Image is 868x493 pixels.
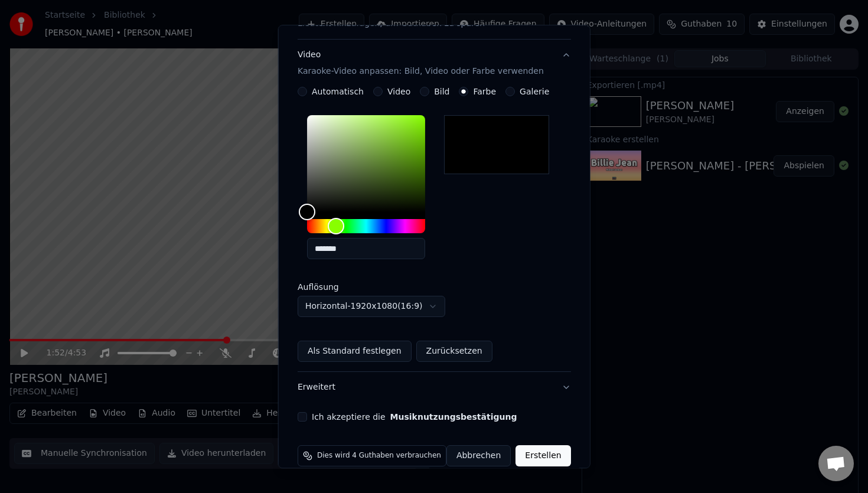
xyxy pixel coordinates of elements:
label: Automatisch [312,88,364,96]
button: Zurücksetzen [416,341,492,363]
div: Hue [307,220,425,234]
label: Bild [434,88,449,96]
div: Color [307,116,425,213]
button: VideoKaraoke-Video anpassen: Bild, Video oder Farbe verwenden [298,40,571,87]
button: Erweitert [298,373,571,403]
button: Als Standard festlegen [298,341,412,363]
label: Farbe [473,88,496,96]
label: Galerie [520,88,549,96]
button: Ich akzeptiere die [390,413,517,422]
button: Erstellen [515,446,570,467]
label: Video [387,88,410,96]
p: Karaoke-Video anpassen: Bild, Video oder Farbe verwenden [298,66,544,78]
div: VideoKaraoke-Video anpassen: Bild, Video oder Farbe verwenden [298,87,571,372]
button: Abbrechen [446,446,511,467]
label: Ich akzeptiere die [312,413,517,422]
span: Dies wird 4 Guthaben verbrauchen [317,452,441,461]
label: Auflösung [298,283,416,292]
div: Video [298,50,544,78]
